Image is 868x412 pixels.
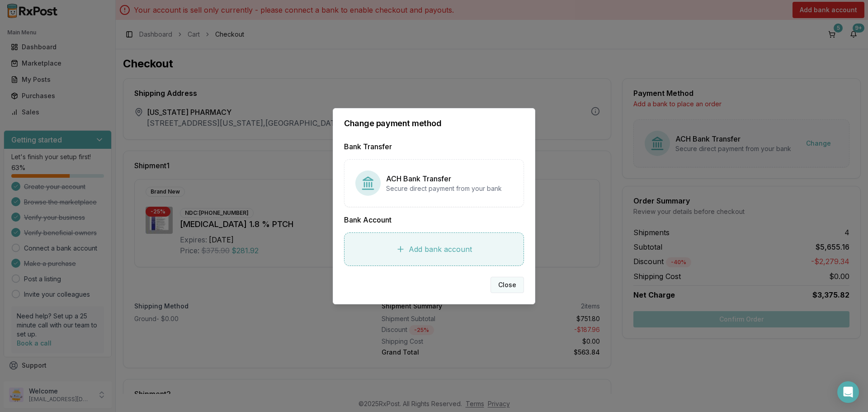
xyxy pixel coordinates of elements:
[491,277,524,293] button: Close
[344,141,524,152] div: Bank Transfer
[386,173,502,184] div: ACH Bank Transfer
[409,244,472,255] span: Add bank account
[344,119,524,128] h2: Change payment method
[837,381,859,403] div: Open Intercom Messenger
[386,184,502,193] div: Secure direct payment from your bank
[344,214,524,225] div: Bank Account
